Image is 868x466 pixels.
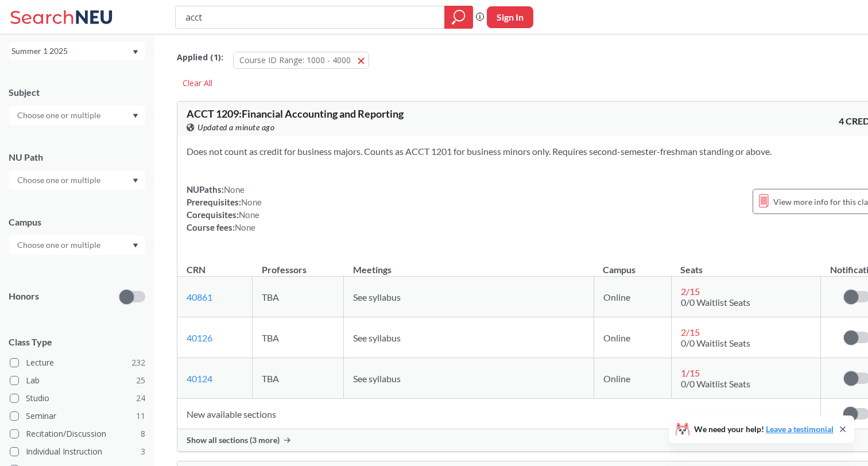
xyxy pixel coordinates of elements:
span: 0/0 Waitlist Seats [681,297,750,308]
div: CRN [187,263,206,276]
svg: magnifying glass [452,9,466,25]
span: Class Type [9,336,145,348]
label: Individual Instruction [10,444,145,459]
td: New available sections [177,399,821,429]
input: Class, professor, course number, "phrase" [184,7,436,27]
th: Professors [253,252,344,277]
input: Choose one or multiple [11,108,108,122]
button: Course ID Range: 1000 - 4000 [233,52,369,69]
div: Dropdown arrow [9,106,145,125]
span: Updated a minute ago [197,121,274,134]
a: 40126 [187,332,212,343]
span: 1 / 15 [681,367,700,378]
span: 24 [136,392,145,405]
span: 8 [141,428,145,440]
a: 40861 [187,292,212,302]
svg: Dropdown arrow [133,50,138,55]
div: Dropdown arrow [9,170,145,190]
input: Choose one or multiple [11,173,108,187]
td: Online [594,358,671,399]
label: Recitation/Discussion [10,426,145,441]
th: Seats [671,252,820,277]
svg: Dropdown arrow [133,243,138,248]
span: See syllabus [353,373,401,384]
div: magnifying glass [444,6,473,29]
span: 232 [131,356,145,369]
th: Meetings [344,252,594,277]
a: 40124 [187,373,212,384]
span: See syllabus [353,292,401,302]
div: NUPaths: Prerequisites: Corequisites: Course fees: [187,183,262,234]
td: TBA [253,317,344,358]
div: Campus [9,216,145,228]
span: Course ID Range: 1000 - 4000 [239,55,351,65]
span: 11 [136,410,145,422]
span: 2 / 15 [681,286,700,297]
p: Honors [9,290,39,303]
span: None [224,184,245,195]
label: Seminar [10,409,145,424]
span: 0/0 Waitlist Seats [681,378,750,389]
span: 2 / 15 [681,327,700,337]
div: NU Path [9,151,145,164]
a: Leave a testimonial [766,424,834,434]
label: Lecture [10,355,145,370]
div: Clear All [177,75,218,92]
span: 25 [136,374,145,387]
div: Summer 1 2025 [11,45,131,57]
td: TBA [253,358,344,399]
span: See syllabus [353,332,401,343]
div: Summer 1 2025Dropdown arrow [9,42,145,60]
span: ACCT 1209 : Financial Accounting and Reporting [187,107,404,120]
span: We need your help! [694,425,834,433]
span: None [239,209,259,220]
span: None [235,222,255,232]
span: Show all sections (3 more) [187,435,280,445]
th: Campus [594,252,671,277]
input: Choose one or multiple [11,238,108,252]
button: Sign In [487,6,533,28]
div: Dropdown arrow [9,235,145,255]
td: Online [594,277,671,317]
span: Applied ( 1 ): [177,51,223,64]
svg: Dropdown arrow [133,114,138,118]
span: 3 [141,445,145,458]
label: Lab [10,373,145,388]
td: Online [594,317,671,358]
span: None [241,197,262,207]
div: Subject [9,86,145,99]
label: Studio [10,391,145,406]
td: TBA [253,277,344,317]
svg: Dropdown arrow [133,178,138,183]
span: 0/0 Waitlist Seats [681,337,750,348]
